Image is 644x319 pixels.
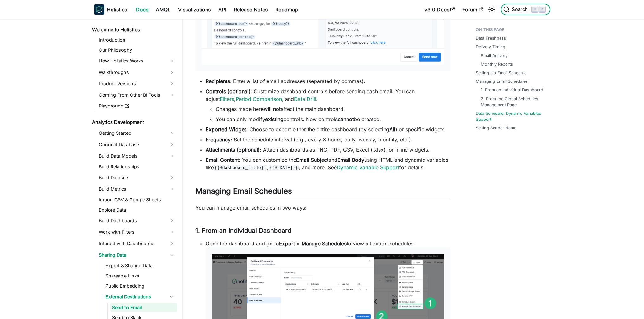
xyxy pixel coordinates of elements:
[265,116,284,122] strong: existing
[206,157,239,163] strong: Email Content
[501,4,550,15] button: Search (Command+K)
[90,118,177,127] a: Analytics Development
[206,88,251,94] strong: Controls (optional)
[97,151,177,161] a: Build Data Models
[97,67,177,77] a: Walkthroughs
[476,78,528,84] a: Managing Email Schedules
[206,77,450,85] li: : Enter a list of email addresses (separated by commas).
[279,240,347,247] strong: Export > Manage Schedules
[104,261,177,270] a: Export & Sharing Data
[195,186,450,199] h2: Managing Email Schedules
[97,195,177,204] a: Import CSV & Google Sheets
[206,146,450,153] li: : Attach dashboards as PNG, PDF, CSV, Excel (.xlsx), or Inline widgets.
[97,250,177,260] a: Sharing Data
[294,96,316,102] a: Date Drill
[94,4,104,15] img: Holistics
[459,4,487,15] a: Forum
[214,165,267,171] code: {{$dashboard_title}}
[88,19,183,319] nav: Docs sidebar
[487,4,497,15] button: Switch between dark and light mode (currently light mode)
[107,6,127,13] b: Holistics
[510,7,532,12] span: Search
[97,90,177,100] a: Coming From Other BI Tools
[337,164,399,171] a: Dynamic Variable Support
[152,4,174,15] a: AMQL
[206,78,230,84] strong: Recipients
[206,88,450,123] li: : Customize dashboard controls before sending each email. You can adjust , , and .
[97,56,177,66] a: How Holistics Works
[476,70,526,76] a: Setting Up Email Schedule
[206,126,246,133] strong: Exported Widget
[216,115,450,123] li: You can only modify controls. New controls be created.
[206,146,260,153] strong: Attachments (optional)
[110,303,177,312] a: Send to Email
[481,61,513,67] a: Monthly Reports
[206,136,450,143] li: : Set the schedule interval (e.g., every X hours, daily, weekly, monthly, etc.).
[97,140,177,150] a: Connect Database
[97,46,177,55] a: Our Philosophy
[269,165,299,171] code: {{$[DATE]}}
[481,53,507,59] a: Email Delivery
[271,4,302,15] a: Roadmap
[97,238,177,249] a: Interact with Dashboards
[421,4,459,15] a: v3.0 Docs
[97,173,177,183] a: Build Datasets
[532,6,538,12] kbd: ⌘
[132,4,152,15] a: Docs
[97,36,177,44] a: Introduction
[97,162,177,171] a: Build Relationships
[264,106,281,112] strong: will not
[166,292,177,302] button: Collapse sidebar category 'External Destinations'
[104,271,177,280] a: Shareable Links
[230,4,271,15] a: Release Notes
[97,216,177,226] a: Build Dashboards
[104,282,177,290] a: Public Embedding
[206,126,450,133] li: : Choose to export either the entire dashboard (by selecting ) or specific widgets.
[97,227,177,237] a: Work with Filters
[481,96,544,108] a: 2. From the Global Schedules Management Page
[97,184,177,194] a: Build Metrics
[174,4,214,15] a: Visualizations
[214,4,230,15] a: API
[195,227,450,235] h3: 1. From an Individual Dashboard
[104,292,166,302] a: External Destinations
[476,35,506,41] a: Data Freshness
[90,25,177,34] a: Welcome to Holistics
[476,125,516,131] a: Setting Sender Name
[389,126,395,133] strong: All
[539,6,545,12] kbd: K
[476,44,505,50] a: Delivery Timing
[337,157,364,163] strong: Email Body
[206,136,231,143] strong: Frequency
[195,204,450,212] p: You can manage email schedules in two ways:
[481,87,543,93] a: 1. From an Individual Dashboard
[476,110,546,122] a: Data Schedule: Dynamic Variables Support
[97,205,177,214] a: Explore Data
[216,105,450,113] li: Changes made here affect the main dashboard.
[97,128,177,138] a: Getting Started
[220,96,234,102] a: Filters
[338,116,354,122] strong: cannot
[94,4,127,15] a: HolisticsHolistics
[97,79,177,89] a: Product Versions
[97,101,177,110] a: Playground
[206,156,450,171] li: : You can customize the and using HTML and dynamic variables like , , and more. See for details.
[296,157,328,163] strong: Email Subject
[236,96,282,102] a: Period Comparison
